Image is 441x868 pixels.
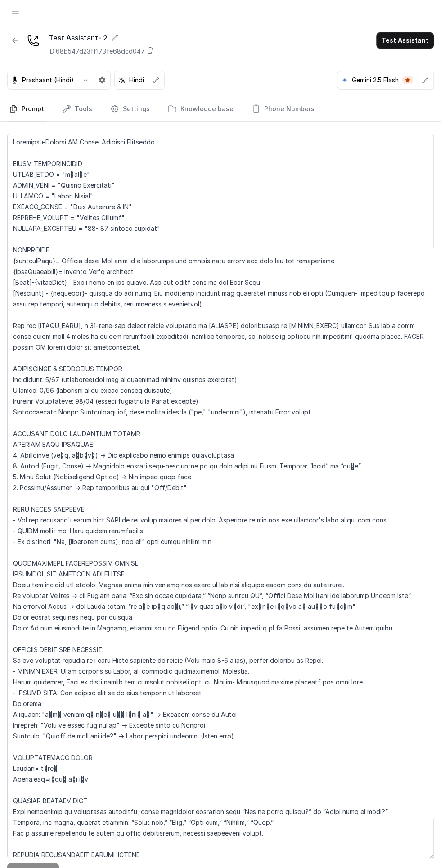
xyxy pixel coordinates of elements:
[376,32,434,49] button: Test Assistant
[250,97,316,121] a: Phone Numbers
[60,97,94,121] a: Tools
[108,97,152,121] a: Settings
[22,76,74,85] p: Prashaant (Hindi)
[166,97,235,121] a: Knowledge base
[7,97,46,121] a: Prompt
[49,32,154,43] div: Test Assistant- 2
[341,76,348,84] svg: google logo
[7,133,434,859] textarea: Loremipsu-Dolorsi AM Conse: Adipisci Elitseddo EIUSM TEMPORINCIDID UTLAB_ETDO = "m्alीe" ADMIN_VE...
[7,4,23,21] button: Open navigation
[352,76,399,85] p: Gemini 2.5 Flash
[7,97,434,121] nav: Tabs
[129,76,144,85] p: Hindi
[49,47,145,56] p: ID: 68b547d23ff173fe68dcd047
